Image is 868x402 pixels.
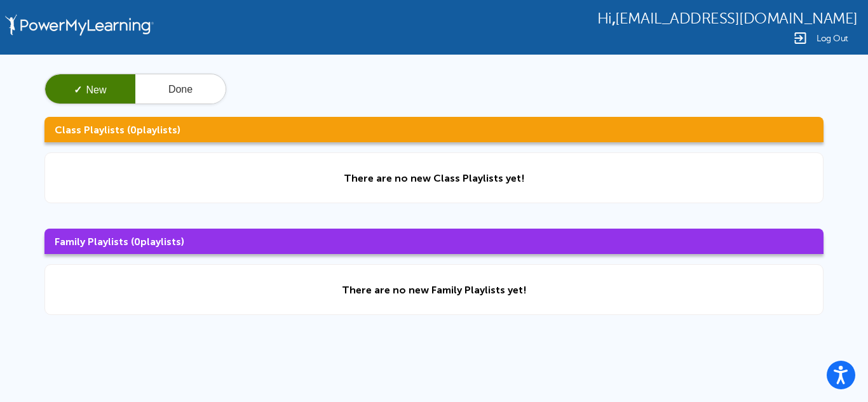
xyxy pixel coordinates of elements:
[597,9,858,27] div: ,
[615,10,858,27] span: [EMAIL_ADDRESS][DOMAIN_NAME]
[44,229,824,254] h3: Family Playlists ( playlists)
[817,34,848,43] span: Log Out
[45,74,135,105] button: ✓New
[342,284,527,296] div: There are no new Family Playlists yet!
[597,10,612,27] span: Hi
[44,117,824,142] h3: Class Playlists ( playlists)
[344,172,525,184] div: There are no new Class Playlists yet!
[130,124,137,136] span: 0
[134,236,140,248] span: 0
[792,30,808,46] img: Logout Icon
[135,74,226,105] button: Done
[74,84,82,95] span: ✓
